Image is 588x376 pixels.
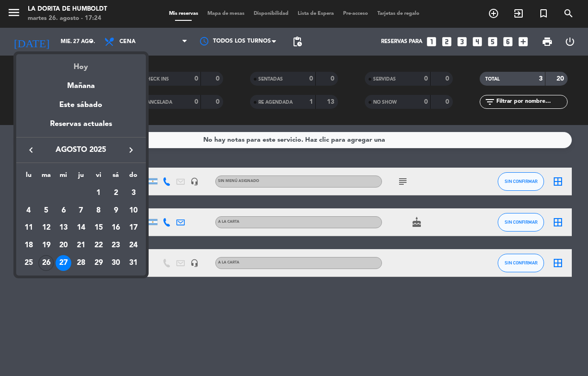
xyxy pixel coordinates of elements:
[90,202,107,219] td: 8 de agosto de 2025
[90,219,107,237] td: 15 de agosto de 2025
[56,238,71,253] div: 20
[123,144,139,156] button: keyboard_arrow_right
[91,238,106,253] div: 22
[107,219,125,237] td: 16 de agosto de 2025
[73,203,89,219] div: 7
[21,220,37,236] div: 11
[55,170,72,184] th: miércoles
[21,255,37,271] div: 25
[73,238,89,253] div: 21
[38,237,55,254] td: 19 de agosto de 2025
[107,202,125,219] td: 9 de agosto de 2025
[56,203,71,219] div: 6
[125,220,141,236] div: 17
[125,219,142,237] td: 17 de agosto de 2025
[107,254,125,272] td: 30 de agosto de 2025
[38,170,55,184] th: martes
[108,220,124,236] div: 16
[20,254,38,272] td: 25 de agosto de 2025
[21,238,37,253] div: 18
[72,219,90,237] td: 14 de agosto de 2025
[108,185,124,201] div: 2
[16,54,146,73] div: Hoy
[56,255,71,271] div: 27
[38,255,54,271] div: 26
[20,219,38,237] td: 11 de agosto de 2025
[107,237,125,254] td: 23 de agosto de 2025
[20,170,38,184] th: lunes
[91,220,106,236] div: 15
[72,254,90,272] td: 28 de agosto de 2025
[91,203,106,219] div: 8
[56,220,71,236] div: 13
[91,255,106,271] div: 29
[39,144,123,156] span: agosto 2025
[20,237,38,254] td: 18 de agosto de 2025
[125,238,141,253] div: 24
[16,92,146,118] div: Este sábado
[25,144,37,156] i: keyboard_arrow_left
[125,203,141,219] div: 10
[72,202,90,219] td: 7 de agosto de 2025
[16,73,146,92] div: Mañana
[21,203,37,219] div: 4
[107,184,125,202] td: 2 de agosto de 2025
[16,118,146,137] div: Reservas actuales
[23,144,39,156] button: keyboard_arrow_left
[55,237,72,254] td: 20 de agosto de 2025
[90,254,107,272] td: 29 de agosto de 2025
[108,203,124,219] div: 9
[38,203,54,219] div: 5
[55,254,72,272] td: 27 de agosto de 2025
[72,170,90,184] th: jueves
[73,220,89,236] div: 14
[108,238,124,253] div: 23
[55,219,72,237] td: 13 de agosto de 2025
[38,238,54,253] div: 19
[125,255,141,271] div: 31
[38,254,55,272] td: 26 de agosto de 2025
[38,202,55,219] td: 5 de agosto de 2025
[125,254,142,272] td: 31 de agosto de 2025
[90,184,107,202] td: 1 de agosto de 2025
[125,184,142,202] td: 3 de agosto de 2025
[91,185,106,201] div: 1
[20,184,90,202] td: AGO.
[108,255,124,271] div: 30
[90,237,107,254] td: 22 de agosto de 2025
[20,202,38,219] td: 4 de agosto de 2025
[38,220,54,236] div: 12
[125,144,137,156] i: keyboard_arrow_right
[125,185,141,201] div: 3
[107,170,125,184] th: sábado
[38,219,55,237] td: 12 de agosto de 2025
[73,255,89,271] div: 28
[125,202,142,219] td: 10 de agosto de 2025
[72,237,90,254] td: 21 de agosto de 2025
[125,170,142,184] th: domingo
[55,202,72,219] td: 6 de agosto de 2025
[90,170,107,184] th: viernes
[125,237,142,254] td: 24 de agosto de 2025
